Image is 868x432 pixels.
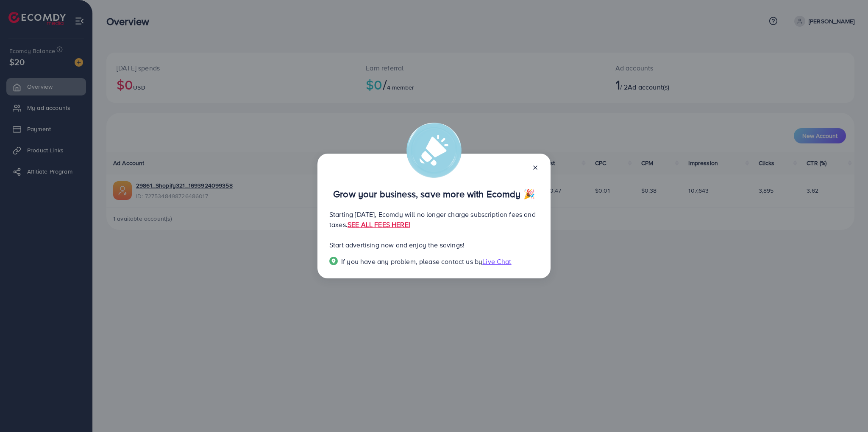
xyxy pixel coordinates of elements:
[341,257,482,266] span: If you have any problem, please contact us by
[406,123,462,178] img: alert
[329,240,539,250] p: Start advertising now and enjoy the savings!
[329,257,338,265] img: Popup guide
[329,189,539,199] p: Grow your business, save more with Ecomdy 🎉
[329,209,539,230] p: Starting [DATE], Ecomdy will no longer charge subscription fees and taxes.
[482,257,511,266] span: Live Chat
[348,220,410,229] a: SEE ALL FEES HERE!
